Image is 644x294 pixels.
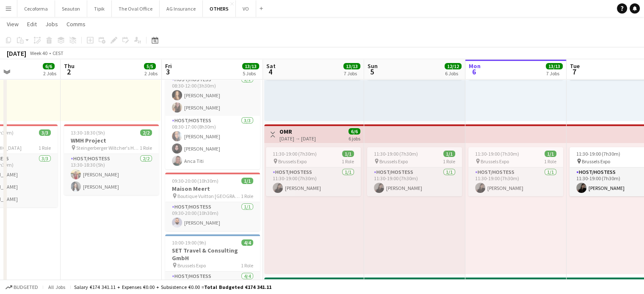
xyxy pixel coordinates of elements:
a: Comms [63,19,89,30]
span: Brussels Expo [278,158,307,165]
span: 13:30-18:30 (5h) [71,129,105,136]
h3: OMR [279,128,316,135]
span: 6/6 [348,128,360,135]
span: 6 [467,67,481,77]
span: 5/5 [144,63,156,69]
app-card-role: Host/Hostess2/213:30-18:30 (5h)[PERSON_NAME][PERSON_NAME] [64,154,159,195]
span: 13/13 [242,63,259,69]
span: Steingerberger Wiltcher's Hotel [76,145,140,151]
span: Budgeted [14,284,38,290]
div: CEST [53,50,64,56]
button: VO [236,0,256,17]
div: 7 Jobs [344,70,360,77]
button: Seauton [55,0,87,17]
span: Tue [570,62,580,70]
div: Salary €174 341.11 + Expenses €0.00 + Subsistence €0.00 = [74,284,271,290]
span: 3/3 [39,129,51,136]
span: All jobs [47,284,67,290]
div: 2 Jobs [43,70,56,77]
app-card-role: Host/Hostess1/111:30-19:00 (7h30m)[PERSON_NAME] [266,168,361,196]
app-card-role: Host/Hostess1/111:30-19:00 (7h30m)[PERSON_NAME] [367,168,462,196]
button: Tipik [87,0,112,17]
a: Jobs [42,19,61,30]
span: Thu [64,62,75,70]
span: Brussels Expo [177,262,206,269]
app-job-card: 11:30-19:00 (7h30m)1/1 Brussels Expo1 RoleHost/Hostess1/111:30-19:00 (7h30m)[PERSON_NAME] [266,147,361,196]
app-card-role: Host/Hostess2/208:30-12:00 (3h30m)[PERSON_NAME][PERSON_NAME] [165,75,260,116]
div: 2 Jobs [144,70,158,77]
span: Brussels Expo [379,158,408,165]
app-card-role: Host/Hostess1/111:30-19:00 (7h30m)[PERSON_NAME] [468,168,563,196]
span: Brussels Expo [481,158,509,165]
h3: Maison Meert [165,185,260,192]
button: OTHERS [203,0,236,17]
span: Edit [27,20,37,28]
span: 13/13 [343,63,360,69]
app-job-card: 08:30-17:00 (8h30m)5/5MCV Brussels Expo Busworld 20252 RolesHost/Hostess2/208:30-12:00 (3h30m)[PE... [165,45,260,169]
app-card-role: Host/Hostess1/109:30-20:00 (10h30m)[PERSON_NAME] [165,202,260,231]
div: [DATE] → [DATE] [279,135,316,142]
span: 3 [164,67,172,77]
span: 1 Role [241,262,253,269]
span: View [7,20,19,28]
div: 7 Jobs [546,70,562,77]
span: 09:30-20:00 (10h30m) [172,178,218,184]
span: 7 [569,67,580,77]
span: 2/2 [140,129,152,136]
span: 4 [265,67,276,77]
span: 5 [366,67,378,77]
div: 5 Jobs [243,70,259,77]
span: Comms [66,20,86,28]
span: Mon [469,62,481,70]
span: Boutique Vuitton [GEOGRAPHIC_DATA] [177,193,241,199]
span: Week 40 [28,50,49,56]
span: 11:30-19:00 (7h30m) [374,151,418,157]
span: 13/13 [546,63,563,69]
span: 11:30-19:00 (7h30m) [576,151,620,157]
a: Edit [24,19,40,30]
div: 6 Jobs [445,70,461,77]
span: 12/12 [445,63,462,69]
span: Brussels Expo [582,158,610,165]
app-job-card: 13:30-18:30 (5h)2/2WMH Project Steingerberger Wiltcher's Hotel1 RoleHost/Hostess2/213:30-18:30 (5... [64,124,159,195]
span: 1 Role [342,158,354,165]
app-job-card: 09:30-20:00 (10h30m)1/1Maison Meert Boutique Vuitton [GEOGRAPHIC_DATA]1 RoleHost/Hostess1/109:30-... [165,173,260,231]
span: 11:30-19:00 (7h30m) [273,151,317,157]
span: 2 [63,67,75,77]
app-job-card: 11:30-19:00 (7h30m)1/1 Brussels Expo1 RoleHost/Hostess1/111:30-19:00 (7h30m)[PERSON_NAME] [468,147,563,196]
span: 4/4 [241,239,253,246]
span: Fri [165,62,172,70]
span: Sun [368,62,378,70]
span: Sat [266,62,276,70]
div: 6 jobs [348,135,360,142]
div: [DATE] [7,49,26,58]
span: 1/1 [443,151,455,157]
span: 1/1 [342,151,354,157]
button: Budgeted [4,283,39,292]
span: 1 Role [443,158,455,165]
span: 1 Role [39,145,51,151]
h3: WMH Project [64,137,159,144]
app-card-role: Host/Hostess3/308:30-17:00 (8h30m)[PERSON_NAME][PERSON_NAME]Anca Titi [165,116,260,169]
app-job-card: 11:30-19:00 (7h30m)1/1 Brussels Expo1 RoleHost/Hostess1/111:30-19:00 (7h30m)[PERSON_NAME] [367,147,462,196]
h3: SET Travel & Consulting GmbH [165,247,260,262]
span: Total Budgeted €174 341.11 [204,284,271,290]
span: 1 Role [140,145,152,151]
span: 6/6 [43,63,55,69]
span: 1 Role [241,193,253,199]
span: 11:30-19:00 (7h30m) [475,151,519,157]
button: AG Insurance [160,0,203,17]
button: The Oval Office [112,0,160,17]
span: 10:00-19:00 (9h) [172,239,206,246]
button: Cecoforma [17,0,55,17]
a: View [3,19,22,30]
span: Jobs [45,20,58,28]
span: 1/1 [241,178,253,184]
span: 1/1 [544,151,556,157]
